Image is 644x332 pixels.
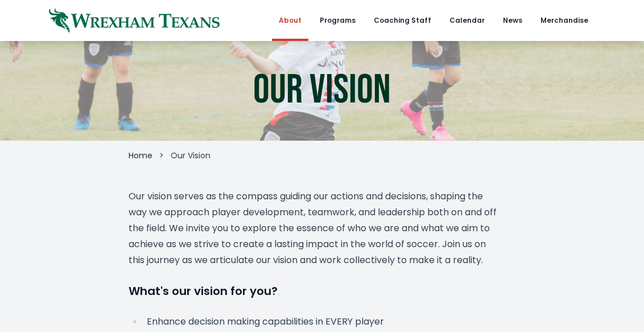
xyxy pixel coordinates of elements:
[129,150,152,161] a: Home
[253,70,391,111] h1: Our Vision
[159,150,164,161] li: >
[129,282,498,300] h3: What's our vision for you?
[147,314,498,330] p: Enhance decision making capabilities in EVERY player
[129,188,498,268] p: Our vision serves as the compass guiding our actions and decisions, shaping the way we approach p...
[171,150,210,161] span: Our Vision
